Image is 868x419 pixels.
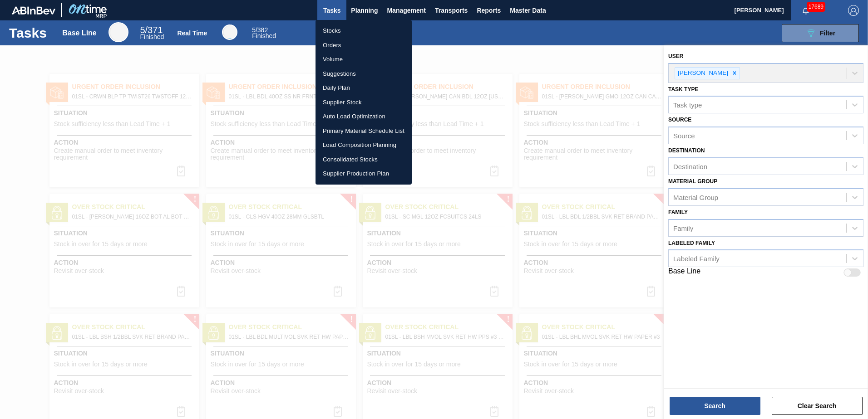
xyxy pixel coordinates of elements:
a: Daily Plan [316,81,412,95]
a: Auto Load Optimization [316,109,412,124]
a: Supplier Stock [316,95,412,110]
a: Suggestions [316,67,412,81]
a: Consolidated Stocks [316,152,412,167]
a: Load Composition Planning [316,138,412,152]
a: Stocks [316,24,412,38]
a: Volume [316,52,412,67]
a: Supplier Production Plan [316,166,412,181]
a: Orders [316,38,412,53]
a: Primary Material Schedule List [316,124,412,138]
